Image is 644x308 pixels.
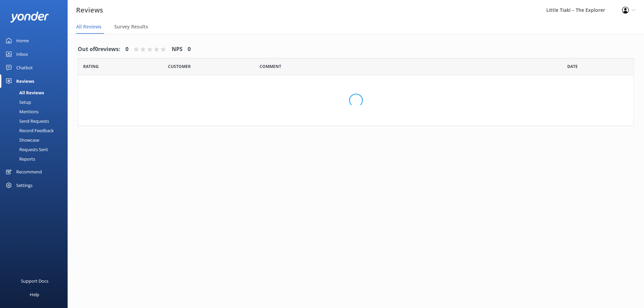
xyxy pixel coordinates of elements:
div: Showcase [4,135,39,145]
div: Setup [4,97,31,107]
span: Question [260,63,281,70]
a: Showcase [4,135,68,145]
div: Requests Sent [4,145,48,154]
a: Mentions [4,107,68,116]
span: All Reviews [76,23,101,30]
div: Recommend [16,165,42,179]
div: Inbox [16,47,28,61]
div: Mentions [4,107,39,116]
div: Chatbot [16,61,33,74]
div: Settings [16,179,32,192]
h4: 0 [188,45,191,54]
a: Requests Sent [4,145,68,154]
a: Record Feedback [4,126,68,135]
a: All Reviews [4,88,68,97]
div: Record Feedback [4,126,54,135]
div: Help [30,288,39,301]
div: All Reviews [4,88,44,97]
a: Reports [4,154,68,164]
span: Date [83,63,99,70]
a: Setup [4,97,68,107]
div: Support Docs [21,274,48,288]
h4: NPS [172,45,183,54]
h4: Out of 0 reviews: [78,45,120,54]
a: Send Requests [4,116,68,126]
span: Date [168,63,191,70]
div: Send Requests [4,116,49,126]
span: Survey Results [114,23,148,30]
div: Reports [4,154,35,164]
img: yonder-white-logo.png [10,11,49,23]
div: Reviews [16,74,34,88]
span: Date [567,63,578,70]
h3: Reviews [76,5,103,16]
div: Home [16,34,29,47]
h4: 0 [125,45,128,54]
